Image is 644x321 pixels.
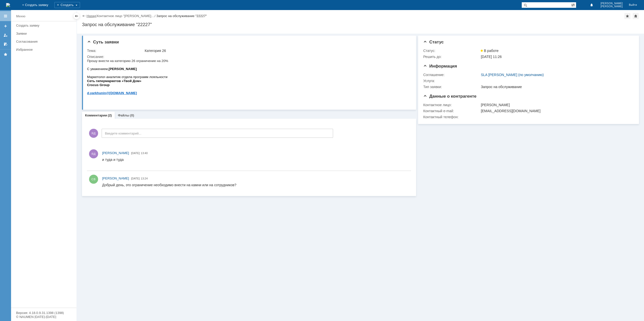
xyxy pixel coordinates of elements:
div: © NAUMEN [DATE]-[DATE] [16,315,71,318]
div: Создать [54,2,80,8]
div: Избранное [16,48,68,51]
div: Статус: [423,49,480,53]
div: Скрыть меню [73,13,79,19]
div: / [97,14,156,18]
div: Услуга: [423,79,480,83]
div: (0) [130,113,134,117]
span: [PERSON_NAME] [102,176,129,180]
div: Контактный телефон: [423,115,480,119]
div: Тип заявки: [423,85,480,89]
div: Контактный e-mail: [423,109,480,113]
div: (2) [108,113,112,117]
div: Запрос на обслуживание [481,85,631,89]
a: Файлы [118,113,129,117]
a: Контактное лицо "[PERSON_NAME]… [97,14,155,18]
a: Заявки [14,30,75,37]
span: [DATE] [131,152,140,155]
a: [PERSON_NAME] [102,176,129,181]
span: 13:40 [141,152,148,155]
div: Тема: [87,49,144,53]
span: ЯД [89,129,98,138]
div: Добавить в избранное [624,13,630,19]
span: Group [13,24,23,28]
div: Запрос на обслуживание "22227" [156,14,207,18]
span: [DATE] 11:26 [481,55,502,59]
div: Решить до: [423,55,480,59]
img: logo [6,3,10,7]
span: @[DOMAIN_NAME] [19,32,50,36]
span: Суть заявки [87,40,119,44]
span: Расширенный поиск [571,2,576,7]
div: Версия: 4.18.0.9.31.1398 (1398) [16,311,71,314]
div: [PERSON_NAME] [481,103,631,107]
span: [DATE] [131,177,140,180]
span: В работе [481,49,498,53]
span: [PERSON_NAME] [600,5,623,8]
div: Согласования [16,40,73,43]
div: Описание: [87,55,409,59]
a: Перейти на домашнюю страницу [6,3,10,7]
div: Меню [16,13,25,19]
div: Контактное лицо: [423,103,480,107]
div: Категория 26 [145,49,408,53]
a: Комментарии [85,113,107,117]
span: [PERSON_NAME] [102,151,129,155]
a: Назад [87,14,96,18]
a: [PERSON_NAME] [102,151,129,156]
div: Создать заявку [16,24,73,27]
a: Мои заявки [2,31,10,39]
a: Мои согласования [2,40,10,48]
div: Заявки [16,32,73,35]
div: Запрос на обслуживание "22227" [82,22,639,27]
div: Соглашение: [423,73,480,77]
span: 13:24 [141,177,148,180]
span: Информация [423,64,457,69]
b: [PERSON_NAME] [22,8,50,12]
div: Сделать домашней страницей [633,13,639,19]
a: Создать заявку [14,22,75,29]
span: [PERSON_NAME] [600,2,623,5]
a: SLA [PERSON_NAME] (по умолчанию) [481,73,544,77]
span: Статус [423,40,444,44]
div: [EMAIL_ADDRESS][DOMAIN_NAME] [481,109,631,113]
div: | [96,14,97,18]
a: Согласования [14,38,75,45]
a: Создать заявку [2,22,10,30]
span: Данные о контрагенте [423,94,476,99]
